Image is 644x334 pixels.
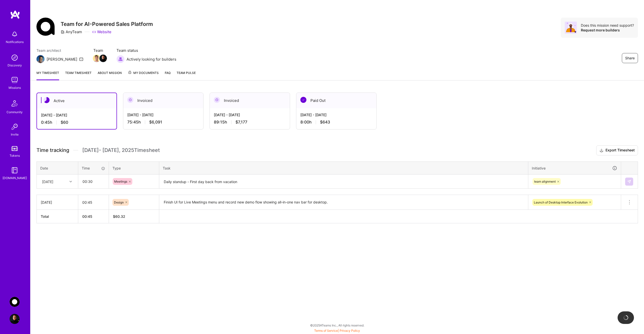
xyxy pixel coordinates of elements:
div: Time [82,165,105,171]
span: Meetings [114,180,127,183]
span: Share [625,56,635,61]
img: loading [623,315,628,320]
a: Team Member Avatar [93,54,100,63]
div: [DATE] - [DATE] [41,112,112,118]
img: Actively looking for builders [116,55,125,63]
img: teamwork [10,75,20,85]
span: Team Pulse [177,71,196,75]
span: $6,091 [149,119,162,125]
div: Discovery [8,63,22,68]
div: Invoiced [123,93,203,108]
div: 0:45 h [41,120,112,125]
span: $ 60.32 [113,214,125,219]
img: guide book [10,165,20,175]
a: Privacy Policy [340,329,360,332]
img: tokens [12,146,18,151]
th: Date [37,161,78,175]
div: [DATE] - [DATE] [300,112,372,117]
img: Submit [627,180,631,184]
img: Paid Out [300,97,306,103]
img: User Avatar [10,314,20,324]
span: Team architect [36,48,83,53]
img: Team Member Avatar [93,55,100,62]
input: HH:MM [78,175,108,188]
div: null [625,178,634,186]
div: 89:15 h [214,119,286,125]
i: icon CompanyGray [61,30,65,34]
div: Does this mission need support? [581,23,634,28]
div: Community [7,109,23,115]
th: Task [159,161,528,175]
span: My Documents [128,70,159,76]
i: icon Chevron [69,180,72,183]
div: [DATE] [41,200,74,205]
div: Active [37,93,116,108]
span: | [314,329,360,332]
a: My timesheet [36,70,59,80]
span: $643 [320,119,330,125]
span: $60 [61,120,68,125]
h3: Team for AI-Powered Sales Platform [61,21,153,27]
span: Design [114,200,124,204]
div: Tokens [10,153,20,158]
a: Website [92,29,111,34]
a: About Mission [98,70,122,80]
span: Launch of Desktop Interface Evolution [534,200,588,204]
a: Team timesheet [65,70,92,80]
div: [DATE] - [DATE] [214,112,286,117]
div: [DATE] - [DATE] [127,112,199,117]
input: HH:MM [78,196,109,209]
img: discovery [10,53,20,63]
img: Invoiced [127,97,133,103]
div: Missions [9,85,21,90]
span: $7,177 [235,119,247,125]
a: User Avatar [8,314,21,324]
button: Share [622,53,638,63]
span: Time tracking [36,147,69,153]
th: Total [37,210,78,223]
span: Actively looking for builders [127,57,176,62]
span: team alignment [534,180,556,183]
div: Paid Out [296,93,376,108]
div: AnyTeam [61,29,82,34]
div: [DOMAIN_NAME] [3,175,27,181]
img: logo [10,10,20,19]
th: Type [109,161,159,175]
span: [DATE] - [DATE] , 2025 Timesheet [82,147,160,153]
img: Team Architect [36,55,45,63]
span: Team [93,48,106,53]
i: icon Download [599,148,603,153]
a: AnyTeam: Team for AI-Powered Sales Platform [8,297,21,307]
a: Team Member Avatar [100,54,106,63]
img: Company Logo [36,18,55,36]
div: Invite [11,132,19,137]
div: 75:45 h [127,119,199,125]
textarea: Finish UI for Live Meetings menu and record new demo flow showing all-in-one nav bar for desktop. [160,195,528,209]
img: Invoiced [214,97,220,103]
th: 00:45 [78,210,109,223]
a: Team Pulse [177,70,196,80]
div: [DATE] [42,179,53,184]
i: icon Mail [79,57,83,61]
img: Community [9,97,21,109]
a: FAQ [165,70,171,80]
a: Terms of Service [314,329,338,332]
div: © 2025 ATeams Inc., All rights reserved. [30,319,644,331]
button: Export Timesheet [596,145,638,155]
div: 8:00 h [300,119,372,125]
div: Request more builders [581,28,634,32]
img: bell [10,29,20,39]
div: [PERSON_NAME] [47,57,77,62]
div: Invoiced [210,93,290,108]
textarea: Daily standup - First day back from vacation [160,175,528,188]
div: Notifications [6,39,24,45]
a: My Documents [128,70,159,80]
img: Invite [10,122,20,132]
div: Initiative [532,165,617,171]
img: Team Member Avatar [99,55,107,62]
img: AnyTeam: Team for AI-Powered Sales Platform [10,297,20,307]
span: Team status [116,48,176,53]
img: Active [44,97,50,103]
img: Avatar [565,22,577,34]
